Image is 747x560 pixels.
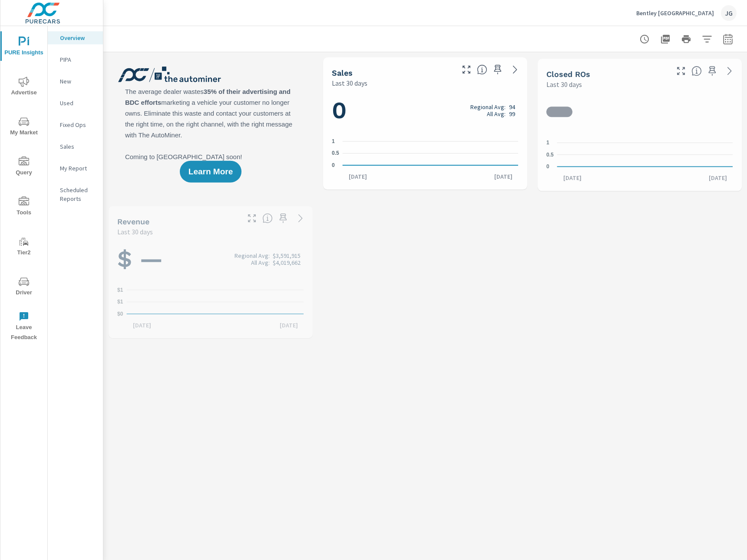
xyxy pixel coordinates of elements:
[703,174,733,183] p: [DATE]
[332,162,335,168] text: 0
[60,164,96,173] p: My Report
[60,142,96,151] p: Sales
[117,244,304,274] h1: $ —
[60,120,96,129] p: Fixed Ops
[48,53,103,66] div: PIPA
[557,174,588,183] p: [DATE]
[48,162,103,175] div: My Report
[262,213,273,223] span: Total sales revenue over the selected date range. [Source: This data is sourced from the dealer’s...
[332,150,339,157] text: 0.5
[180,161,241,183] button: Learn More
[509,110,515,117] p: 99
[48,140,103,153] div: Sales
[3,117,45,138] span: My Market
[719,30,737,48] button: Select Date Range
[509,103,515,110] p: 94
[459,63,473,77] button: Make Fullscreen
[674,64,688,78] button: Make Fullscreen
[235,252,270,259] p: Regional Avg:
[48,75,103,88] div: New
[3,197,45,218] span: Tools
[117,217,149,226] h5: Revenue
[48,97,103,110] div: Used
[60,77,96,86] p: New
[117,311,123,317] text: $0
[546,152,554,158] text: 0.5
[488,172,519,181] p: [DATE]
[491,63,505,77] span: Save this to your personalized report
[273,252,301,259] p: $3,591,915
[332,68,353,77] h5: Sales
[698,30,716,48] button: Apply Filters
[117,299,123,305] text: $1
[691,66,702,76] span: Number of Repair Orders Closed by the selected dealership group over the selected time range. [So...
[188,168,233,176] span: Learn More
[274,321,304,330] p: [DATE]
[60,186,96,203] p: Scheduled Reports
[508,63,522,77] a: See more details in report
[332,96,519,125] h1: 0
[0,26,47,346] div: nav menu
[723,64,737,78] a: See more details in report
[3,311,45,343] span: Leave Feedback
[60,55,96,64] p: PIPA
[60,99,96,107] p: Used
[546,140,549,146] text: 1
[657,30,674,48] button: "Export Report to PDF"
[48,118,103,131] div: Fixed Ops
[705,64,719,78] span: Save this to your personalized report
[3,37,45,58] span: PURE Insights
[117,287,123,293] text: $1
[3,157,45,178] span: Query
[332,78,367,88] p: Last 30 days
[470,103,506,110] p: Regional Avg:
[245,211,259,225] button: Make Fullscreen
[546,163,549,170] text: 0
[276,211,290,225] span: Save this to your personalized report
[721,5,737,21] div: JG
[294,211,307,225] a: See more details in report
[3,237,45,258] span: Tier2
[678,30,695,48] button: Print Report
[48,31,103,44] div: Overview
[487,110,506,117] p: All Avg:
[251,259,270,266] p: All Avg:
[636,9,714,17] p: Bentley [GEOGRAPHIC_DATA]
[477,64,487,75] span: Number of vehicles sold by the dealership over the selected date range. [Source: This data is sou...
[343,172,373,181] p: [DATE]
[273,259,301,266] p: $4,019,662
[48,183,103,205] div: Scheduled Reports
[546,79,582,90] p: Last 30 days
[127,321,157,330] p: [DATE]
[60,33,96,42] p: Overview
[117,227,153,237] p: Last 30 days
[3,77,45,98] span: Advertise
[3,277,45,298] span: Driver
[332,138,335,144] text: 1
[546,70,590,79] h5: Closed ROs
